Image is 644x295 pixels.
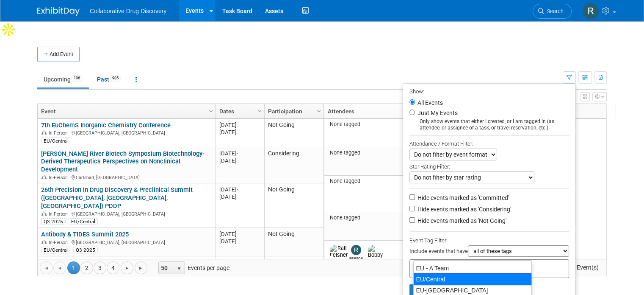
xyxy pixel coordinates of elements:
a: Past985 [91,71,127,87]
label: Hide events marked as 'Committed' [416,194,509,202]
div: Ralf Felsner [330,258,345,264]
span: 50 [159,262,173,274]
a: Go to the first page [40,261,53,274]
div: Attendance / Format Filter: [409,139,569,149]
div: [DATE] [219,238,260,245]
span: Go to the previous page [56,265,63,272]
td: Not Going [264,183,323,228]
div: Show: [409,86,569,96]
a: Search [533,4,572,19]
span: Column Settings [315,108,322,115]
div: [DATE] [219,150,260,157]
a: Go to the previous page [53,261,66,274]
div: [DATE] [219,230,260,238]
img: Renate Baker [583,3,599,19]
span: - [237,186,238,193]
span: Go to the first page [43,265,50,272]
a: Upcoming196 [37,71,89,87]
div: None tagged [328,178,406,185]
label: All Events [416,100,443,106]
img: ExhibitDay [37,7,80,16]
a: Event [41,104,210,118]
div: None tagged [328,214,406,221]
a: Column Settings [207,104,216,117]
span: Collaborative Drug Discovery [90,8,166,14]
span: Events per page [148,261,238,274]
a: Go to the next page [121,261,133,274]
label: Hide events marked as 'Considering' [416,205,511,214]
span: 196 [71,75,83,81]
div: Star Rating Filter: [409,160,569,171]
a: Column Settings [255,104,265,117]
td: Committed [264,256,323,285]
span: Go to the next page [124,265,130,272]
div: None tagged [328,149,406,156]
img: In-Person Event [41,175,47,179]
div: [GEOGRAPHIC_DATA], [GEOGRAPHIC_DATA] [41,210,212,217]
div: EU/Central [69,218,98,225]
div: EU/Central [413,273,532,285]
img: Bobby Kotak-Thorn [368,245,383,272]
label: Just My Events [416,109,458,117]
span: Column Settings [256,108,263,115]
div: None tagged [328,121,406,128]
button: Add Event [37,47,80,62]
label: Hide events marked as 'Not Going' [416,216,506,225]
div: Ryan Censullo [349,255,364,261]
a: Column Settings [400,104,409,117]
a: 7th EuChemS Inorganic Chemistry Conference [41,121,171,129]
a: [PERSON_NAME] River Biotech Symposium Biotechnology-Derived Therapeutics Perspectives on Nonclini... [41,150,205,174]
div: [GEOGRAPHIC_DATA], [GEOGRAPHIC_DATA] [41,239,212,246]
a: Column Settings [315,104,324,117]
a: Go to the last page [135,261,147,274]
img: Ralf Felsner [330,245,348,258]
img: In-Person Event [41,240,47,244]
div: [DATE] [219,157,260,164]
td: Not Going [264,119,323,147]
span: Column Settings [401,108,408,115]
img: In-Person Event [41,130,47,135]
div: [DATE] [219,193,260,200]
div: [DATE] [219,186,260,193]
a: Participation [268,104,318,118]
div: Only show events that either I created, or I am tagged in (as attendee, or assignee of a task, or... [409,118,569,131]
span: In-Person [49,175,70,180]
span: Search [544,8,564,14]
span: - [237,122,238,128]
span: Column Settings [207,108,214,115]
span: In-Person [49,211,70,217]
a: 3 [94,261,106,274]
span: select [176,265,182,272]
a: Attendees [328,104,404,118]
td: Considering [264,147,323,183]
a: Dates [219,104,259,118]
a: Antibody & TIDES Summit 2025 [41,230,129,238]
td: Not Going [264,228,323,256]
span: 985 [110,75,121,81]
a: 26th Precision in Drug Discovery & Preclinical Summit ([GEOGRAPHIC_DATA], [GEOGRAPHIC_DATA], [GEO... [41,186,193,210]
img: In-Person Event [41,211,47,216]
img: Ryan Censullo [351,245,361,255]
span: Go to the last page [138,265,144,272]
div: [GEOGRAPHIC_DATA], [GEOGRAPHIC_DATA] [41,129,212,136]
div: EU/Central [41,138,70,144]
div: Include events that have [409,245,569,259]
span: 1 [67,261,80,274]
div: [DATE] [219,121,260,129]
div: [DATE] [219,129,260,136]
div: Q3 2025 [41,218,66,225]
div: EU/Central [41,247,70,253]
span: In-Person [49,130,70,136]
a: 2 [80,261,93,274]
a: 4 [107,261,119,274]
div: Event Tag Filter: [409,236,569,245]
span: - [237,150,238,157]
span: In-Person [49,240,70,245]
div: Q3 2025 [73,247,98,253]
div: EU - A Team [414,263,531,274]
div: Carlsbad, [GEOGRAPHIC_DATA] [41,174,212,181]
span: - [237,231,238,237]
